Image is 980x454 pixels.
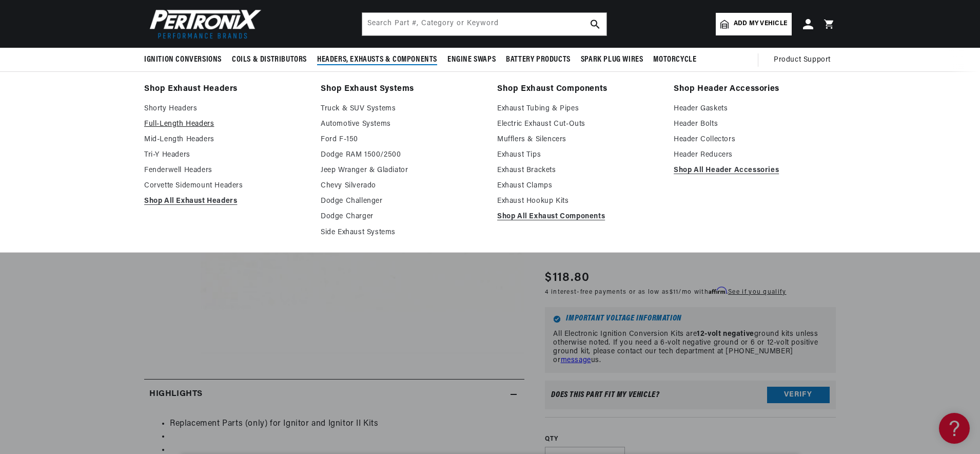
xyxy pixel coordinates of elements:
[674,82,836,97] a: Shop Header Accessories
[674,103,836,115] a: Header Gaskets
[497,103,659,115] a: Exhaust Tubing & Pipes
[321,118,483,130] a: Automotive Systems
[144,149,306,161] a: Tri-Y Headers
[581,54,643,65] span: Spark Plug Wires
[144,134,306,146] a: Mid-Length Headers
[734,19,787,29] span: Add my vehicle
[553,315,828,323] h6: Important Voltage Information
[144,380,524,409] summary: Highlights
[545,436,836,444] label: QTY
[728,290,786,296] a: See if you qualify - Learn more about Affirm Financing (opens in modal)
[497,195,659,207] a: Exhaust Hookup Kits
[144,6,262,42] img: Pertronix
[312,48,442,72] summary: Headers, Exhausts & Components
[497,211,659,223] a: Shop All Exhaust Components
[321,195,483,207] a: Dodge Challenger
[497,118,659,130] a: Electric Exhaust Cut-Outs
[674,164,836,177] a: Shop All Header Accessories
[561,356,591,364] a: message
[442,48,501,72] summary: Engine Swaps
[170,418,519,431] li: Replacement Parts (only) for Ignitor and Ignitor II Kits
[774,48,836,72] summary: Product Support
[716,13,792,35] a: Add my vehicle
[584,13,606,35] button: search button
[232,54,307,65] span: Coils & Distributors
[321,226,483,239] a: Side Exhaust Systems
[774,54,831,66] span: Product Support
[227,48,312,72] summary: Coils & Distributors
[144,48,227,72] summary: Ignition Conversions
[697,330,754,338] strong: 12-volt negative
[497,82,659,97] a: Shop Exhaust Components
[497,180,659,192] a: Exhaust Clamps
[551,391,659,400] div: Does This part fit My vehicle?
[144,54,222,65] span: Ignition Conversions
[767,387,830,404] button: Verify
[653,54,696,65] span: Motorcycle
[553,330,828,365] p: All Electronic Ignition Conversion Kits are ground kits unless otherwise noted. If you need a 6-v...
[576,48,649,72] summary: Spark Plug Wires
[648,48,701,72] summary: Motorcycle
[545,269,590,288] span: $118.80
[321,134,483,146] a: Ford F-150
[149,388,203,401] h2: Highlights
[144,180,306,192] a: Corvette Sidemount Headers
[144,103,306,115] a: Shorty Headers
[321,164,483,177] a: Jeep Wranger & Gladiator
[144,118,306,130] a: Full-Length Headers
[321,82,483,97] a: Shop Exhaust Systems
[321,180,483,192] a: Chevy Silverado
[674,149,836,161] a: Header Reducers
[144,82,306,97] a: Shop Exhaust Headers
[545,288,786,297] p: 4 interest-free payments or as low as /mo with .
[674,134,836,146] a: Header Collectors
[674,118,836,130] a: Header Bolts
[506,54,571,65] span: Battery Products
[362,13,606,35] input: Search Part #, Category or Keyword
[321,211,483,223] a: Dodge Charger
[144,195,306,207] a: Shop All Exhaust Headers
[321,103,483,115] a: Truck & SUV Systems
[497,149,659,161] a: Exhaust Tips
[321,149,483,161] a: Dodge RAM 1500/2500
[317,54,437,65] span: Headers, Exhausts & Components
[501,48,576,72] summary: Battery Products
[497,134,659,146] a: Mufflers & Silencers
[670,290,679,296] span: $11
[497,164,659,177] a: Exhaust Brackets
[709,287,727,295] span: Affirm
[447,54,496,65] span: Engine Swaps
[144,164,306,177] a: Fenderwell Headers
